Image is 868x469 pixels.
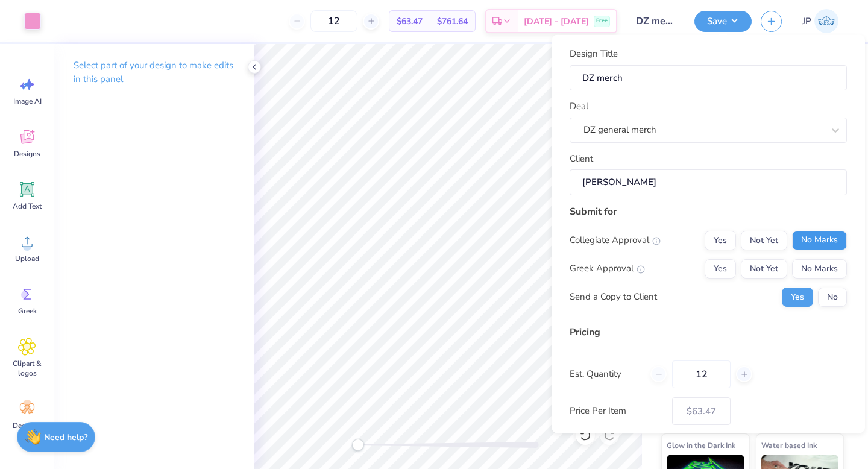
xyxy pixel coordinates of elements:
[626,9,685,33] input: Untitled Design
[570,262,645,275] div: Greek Approval
[13,96,42,106] span: Image AI
[352,439,364,451] div: Accessibility label
[818,287,847,306] button: No
[814,9,838,33] img: Jade Paneduro
[44,432,87,443] strong: Need help?
[570,233,661,247] div: Collegiate Approval
[18,306,37,316] span: Greek
[802,14,811,28] span: JP
[13,201,42,211] span: Add Text
[705,230,736,250] button: Yes
[741,230,787,250] button: Not Yet
[570,47,618,61] label: Design Title
[792,259,847,278] button: No Marks
[761,439,817,452] span: Water based Ink
[570,99,588,113] label: Deal
[74,58,235,86] p: Select part of your design to make edits in this panel
[310,10,357,32] input: – –
[397,15,423,28] span: $63.47
[570,324,847,339] div: Pricing
[524,15,589,28] span: [DATE] - [DATE]
[705,259,736,278] button: Yes
[797,9,844,33] a: JP
[596,17,608,25] span: Free
[437,15,468,28] span: $761.64
[14,149,40,159] span: Designs
[667,439,735,452] span: Glow in the Dark Ink
[15,254,39,263] span: Upload
[570,290,657,304] div: Send a Copy to Client
[792,230,847,250] button: No Marks
[782,287,813,306] button: Yes
[570,404,663,418] label: Price Per Item
[570,151,593,165] label: Client
[741,259,787,278] button: Not Yet
[570,204,847,218] div: Submit for
[672,360,731,388] input: – –
[570,169,847,195] input: e.g. Ethan Linker
[694,11,752,32] button: Save
[13,421,42,430] span: Decorate
[570,367,641,381] label: Est. Quantity
[7,359,47,378] span: Clipart & logos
